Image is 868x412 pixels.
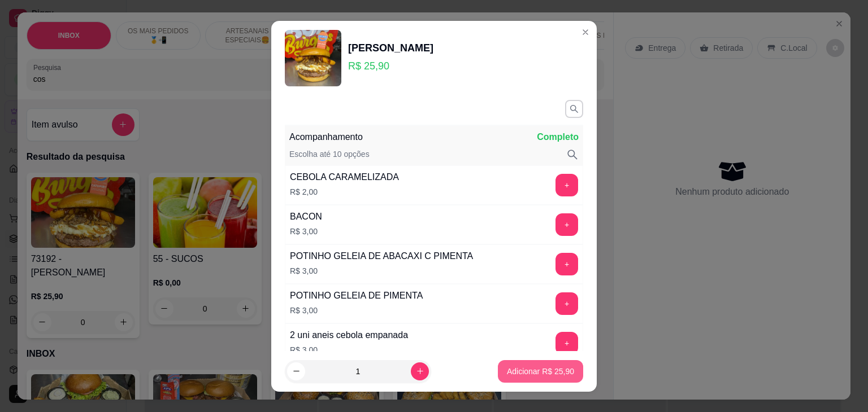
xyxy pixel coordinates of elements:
div: 2 uni aneis cebola empanada [290,328,408,342]
p: R$ 3,00 [290,305,423,316]
p: R$ 25,90 [348,58,433,74]
button: add [555,292,578,315]
button: add [555,332,578,354]
div: POTINHO GELEIA DE ABACAXI C PIMENTA [290,249,473,263]
p: R$ 3,00 [290,344,408,356]
p: Adicionar R$ 25,90 [507,366,574,377]
button: increase-product-quantity [411,362,429,380]
p: Acompanhamento [289,130,363,144]
button: add [555,174,578,196]
p: Completo [537,130,579,144]
button: decrease-product-quantity [287,362,305,380]
div: [PERSON_NAME] [348,40,433,56]
button: Adicionar R$ 25,90 [498,360,583,383]
button: add [555,213,578,236]
p: Escolha até 10 opções [289,148,370,161]
img: product-image [285,30,341,86]
div: POTINHO GELEIA DE PIMENTA [290,289,423,303]
p: R$ 3,00 [290,226,322,237]
button: Close [576,23,594,41]
div: CEBOLA CARAMELIZADA [290,170,399,184]
div: BACON [290,210,322,223]
p: R$ 3,00 [290,265,473,277]
button: add [555,253,578,275]
p: R$ 2,00 [290,186,399,198]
